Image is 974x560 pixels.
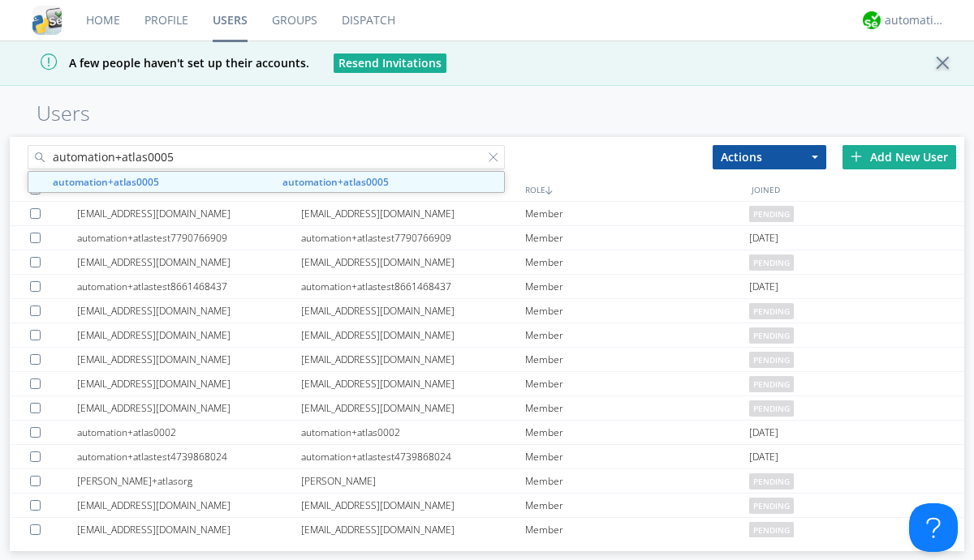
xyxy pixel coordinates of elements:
[10,445,964,469] a: automation+atlastest4739868024automation+atlastest4739868024Member[DATE]
[749,226,778,250] span: [DATE]
[10,348,964,372] a: [EMAIL_ADDRESS][DOMAIN_NAME][EMAIL_ADDRESS][DOMAIN_NAME]Memberpending
[10,494,964,518] a: [EMAIL_ADDRESS][DOMAIN_NAME][EMAIL_ADDRESS][DOMAIN_NAME]Memberpending
[301,518,525,541] div: [EMAIL_ADDRESS][DOMAIN_NAME]
[525,275,749,298] div: Member
[749,327,794,344] span: pending
[525,494,749,517] div: Member
[863,11,881,29] img: d2d01cd9b4174d08988066c6d424eccd
[749,206,794,222] span: pending
[749,303,794,319] span: pending
[32,6,62,35] img: cddb5a64eb264b2086981ab96f4c1ba7
[749,473,794,489] span: pending
[843,145,956,169] div: Add New User
[301,250,525,274] div: [EMAIL_ADDRESS][DOMAIN_NAME]
[10,275,964,299] a: automation+atlastest8661468437automation+atlastest8661468437Member[DATE]
[525,226,749,250] div: Member
[77,275,301,298] div: automation+atlastest8661468437
[749,421,778,445] span: [DATE]
[282,175,389,189] strong: automation+atlas0005
[301,299,525,323] div: [EMAIL_ADDRESS][DOMAIN_NAME]
[521,177,748,201] div: ROLE
[334,53,446,73] button: Resend Invitations
[885,12,946,28] div: automation+atlas
[525,202,749,225] div: Member
[749,254,794,271] span: pending
[301,494,525,517] div: [EMAIL_ADDRESS][DOMAIN_NAME]
[301,226,525,250] div: automation+atlastest7790766909
[77,518,301,541] div: [EMAIL_ADDRESS][DOMAIN_NAME]
[10,299,964,323] a: [EMAIL_ADDRESS][DOMAIN_NAME][EMAIL_ADDRESS][DOMAIN_NAME]Memberpending
[77,396,301,420] div: [EMAIL_ADDRESS][DOMAIN_NAME]
[301,372,525,395] div: [EMAIL_ADDRESS][DOMAIN_NAME]
[10,421,964,445] a: automation+atlas0002automation+atlas0002Member[DATE]
[749,498,794,514] span: pending
[525,445,749,468] div: Member
[301,348,525,371] div: [EMAIL_ADDRESS][DOMAIN_NAME]
[77,348,301,371] div: [EMAIL_ADDRESS][DOMAIN_NAME]
[525,372,749,395] div: Member
[10,372,964,396] a: [EMAIL_ADDRESS][DOMAIN_NAME][EMAIL_ADDRESS][DOMAIN_NAME]Memberpending
[301,202,525,225] div: [EMAIL_ADDRESS][DOMAIN_NAME]
[713,145,826,169] button: Actions
[749,376,794,392] span: pending
[301,421,525,444] div: automation+atlas0002
[749,400,794,417] span: pending
[77,445,301,468] div: automation+atlastest4739868024
[301,469,525,493] div: [PERSON_NAME]
[851,151,862,162] img: plus.svg
[525,323,749,347] div: Member
[10,226,964,250] a: automation+atlastest7790766909automation+atlastest7790766909Member[DATE]
[77,494,301,517] div: [EMAIL_ADDRESS][DOMAIN_NAME]
[525,299,749,323] div: Member
[749,275,778,299] span: [DATE]
[525,421,749,444] div: Member
[10,323,964,348] a: [EMAIL_ADDRESS][DOMAIN_NAME][EMAIL_ADDRESS][DOMAIN_NAME]Memberpending
[10,469,964,494] a: [PERSON_NAME]+atlasorg[PERSON_NAME]Memberpending
[909,503,958,552] iframe: Toggle Customer Support
[748,177,974,201] div: JOINED
[10,396,964,421] a: [EMAIL_ADDRESS][DOMAIN_NAME][EMAIL_ADDRESS][DOMAIN_NAME]Memberpending
[749,522,794,538] span: pending
[301,445,525,468] div: automation+atlastest4739868024
[749,352,794,368] span: pending
[12,55,309,71] span: A few people haven't set up their accounts.
[53,175,159,189] strong: automation+atlas0005
[77,226,301,250] div: automation+atlastest7790766909
[301,323,525,347] div: [EMAIL_ADDRESS][DOMAIN_NAME]
[525,250,749,274] div: Member
[749,445,778,469] span: [DATE]
[301,396,525,420] div: [EMAIL_ADDRESS][DOMAIN_NAME]
[10,202,964,226] a: [EMAIL_ADDRESS][DOMAIN_NAME][EMAIL_ADDRESS][DOMAIN_NAME]Memberpending
[77,323,301,347] div: [EMAIL_ADDRESS][DOMAIN_NAME]
[525,518,749,541] div: Member
[301,275,525,298] div: automation+atlastest8661468437
[77,469,301,493] div: [PERSON_NAME]+atlasorg
[77,250,301,274] div: [EMAIL_ADDRESS][DOMAIN_NAME]
[77,372,301,395] div: [EMAIL_ADDRESS][DOMAIN_NAME]
[525,396,749,420] div: Member
[525,469,749,493] div: Member
[10,250,964,275] a: [EMAIL_ADDRESS][DOMAIN_NAME][EMAIL_ADDRESS][DOMAIN_NAME]Memberpending
[10,518,964,542] a: [EMAIL_ADDRESS][DOMAIN_NAME][EMAIL_ADDRESS][DOMAIN_NAME]Memberpending
[77,421,301,444] div: automation+atlas0002
[77,202,301,225] div: [EMAIL_ADDRESS][DOMAIN_NAME]
[525,348,749,371] div: Member
[28,145,505,169] input: Search users
[77,299,301,323] div: [EMAIL_ADDRESS][DOMAIN_NAME]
